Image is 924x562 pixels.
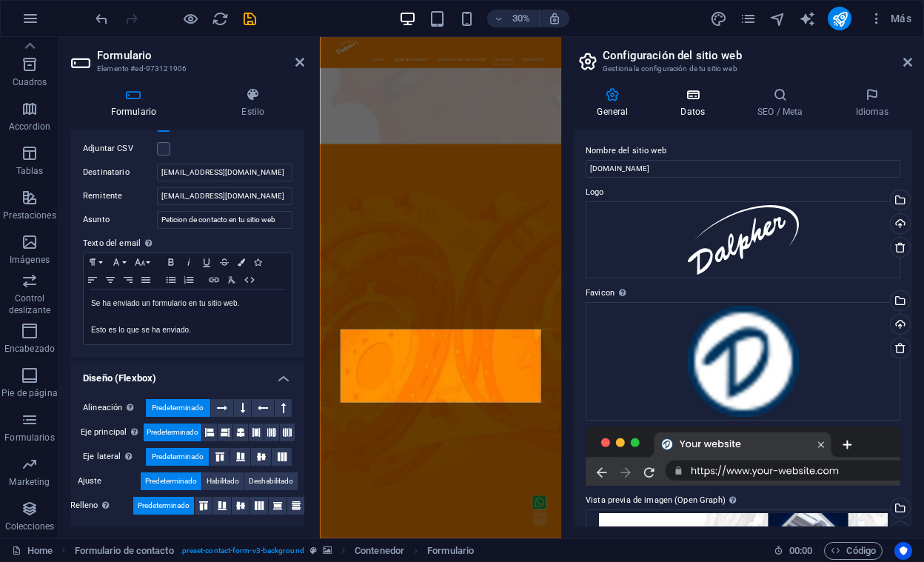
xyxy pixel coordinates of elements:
[146,448,209,466] button: Predeterminado
[774,542,813,560] h6: Tiempo de la sesión
[586,201,900,278] div: Dalphner-logo-blanco-X6tcNBqL5FBMC4dN_uyqyg.svg
[157,187,292,205] input: Dejar en blanco para dirección neutral (noreply@sitehub.io)
[211,10,229,27] button: reload
[138,497,190,515] span: Predeterminado
[1,387,57,399] p: Pie de página
[831,10,848,27] i: Publicar
[13,76,47,88] p: Cuadros
[734,87,832,118] h4: SEO / Meta
[93,10,110,27] i: Deshacer: Cambiar asunto (Ctrl+Z)
[71,87,202,118] h4: Formulario
[310,546,317,555] i: Este elemento es un preajuste personalizable
[740,10,757,27] i: Páginas (Ctrl+Alt+S)
[157,164,292,181] input: Dejar en blanco para la dirección del cliente...
[83,140,157,158] label: Adjuntar CSV
[83,211,157,229] label: Asunto
[586,284,900,302] label: Favicon
[509,10,533,27] h6: 30%
[4,343,55,355] p: Encabezado
[144,424,201,441] button: Predeterminado
[75,542,475,560] nav: breadcrumb
[586,184,900,201] label: Logo
[71,361,304,387] h4: Diseño (Flexbox)
[212,10,229,27] i: Volver a cargar página
[574,87,657,118] h4: General
[180,542,304,560] span: . preset-contact-form-v3-background
[207,472,239,490] span: Habilitado
[205,271,223,289] button: Insert Link
[202,87,304,118] h4: Estilo
[241,10,258,27] i: Guardar (Ctrl+S)
[244,472,298,490] button: Deshabilitado
[824,542,883,560] button: Código
[323,546,332,555] i: Este elemento contiene un fondo
[869,11,911,26] span: Más
[799,10,816,27] i: AI Writer
[5,521,54,532] p: Colecciones
[9,476,50,488] p: Marketing
[180,253,198,271] button: Italic (⌘I)
[16,165,44,177] p: Tablas
[894,542,912,560] button: Usercentrics
[800,545,802,556] span: :
[78,472,141,490] label: Ajuste
[586,142,900,160] label: Nombre del sitio web
[146,399,210,417] button: Predeterminado
[241,10,258,27] button: save
[83,187,157,205] label: Remitente
[147,424,198,441] span: Predeterminado
[355,542,404,560] span: Haz clic para seleccionar y doble clic para editar
[548,12,561,25] i: Al redimensionar, ajustar el nivel de zoom automáticamente para ajustarse al dispositivo elegido.
[427,542,474,560] span: Haz clic para seleccionar y doble clic para editar
[586,160,900,178] input: Nombre...
[137,271,155,289] button: Align Justify
[83,399,146,417] label: Alineación
[84,253,107,271] button: Paragraph Format
[83,164,157,181] label: Destinatario
[769,10,786,27] button: navigator
[131,253,155,271] button: Font Size
[4,432,54,444] p: Formularios
[828,7,851,30] button: publish
[83,448,146,466] label: Eje lateral
[586,302,900,421] div: Dalphner-favicon-UZMXzBXXBZHLNnWVLoevOQ--vTCITok97l6HshR1aDKeg.png
[70,497,133,515] label: Relleno
[10,254,50,266] p: Imágenes
[180,271,198,289] button: Ordered List
[75,542,174,560] span: Haz clic para seleccionar y doble clic para editar
[119,271,137,289] button: Align Right
[162,271,180,289] button: Unordered List
[603,49,912,62] h2: Configuración del sitio web
[769,10,786,27] i: Navegador
[81,424,144,441] label: Eje principal
[152,448,204,466] span: Predeterminado
[202,472,244,490] button: Habilitado
[250,253,266,271] button: Icons
[198,253,215,271] button: Underline (⌘U)
[739,10,757,27] button: pages
[709,10,727,27] button: design
[91,324,284,337] p: Esto es lo que se ha enviado.
[107,253,131,271] button: Font Family
[83,235,292,252] label: Texto del email
[3,210,56,221] p: Prestaciones
[241,271,258,289] button: HTML
[831,542,876,560] span: Código
[84,271,101,289] button: Align Left
[93,10,110,27] button: undo
[487,10,540,27] button: 30%
[145,472,197,490] span: Predeterminado
[157,211,292,229] input: Asunto del email...
[141,472,201,490] button: Predeterminado
[223,271,241,289] button: Clear Formatting
[798,10,816,27] button: text_generator
[91,297,284,310] p: Se ha enviado un formulario en tu sitio web.
[863,7,917,30] button: Más
[657,87,734,118] h4: Datos
[133,497,194,515] button: Predeterminado
[12,542,53,560] a: Haz clic para cancelar la selección y doble clic para abrir páginas
[9,121,50,133] p: Accordion
[97,49,304,62] h2: Formulario
[233,253,250,271] button: Colors
[603,62,883,76] h3: Gestiona la configuración de tu sitio web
